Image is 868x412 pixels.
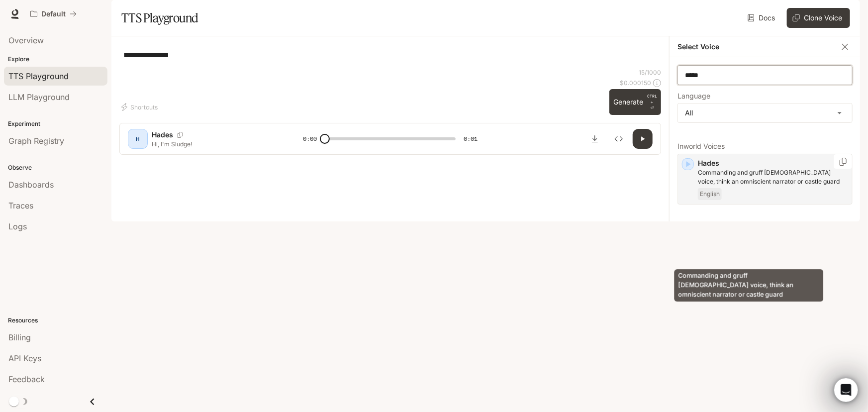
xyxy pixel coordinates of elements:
[677,93,710,100] p: Language
[121,8,198,28] h1: TTS Playground
[303,134,317,144] span: 0:00
[152,130,173,140] p: Hades
[678,103,852,122] div: All
[834,378,858,402] iframe: Intercom live chat
[838,158,848,166] button: Copy Voice ID
[746,8,779,28] a: Docs
[698,168,848,186] p: Commanding and gruff male voice, think an omniscient narrator or castle guard
[152,140,279,148] p: Hi, I'm Sludge!
[647,93,657,111] p: ⏎
[41,10,66,18] p: Default
[585,129,605,149] button: Download audio
[787,8,850,28] button: Clone Voice
[677,143,853,150] p: Inworld Voices
[26,4,81,24] button: All workspaces
[698,158,848,168] p: Hades
[698,188,722,200] span: English
[639,68,661,77] p: 15 / 1000
[173,132,187,138] button: Copy Voice ID
[647,93,657,105] p: CTRL +
[609,89,661,115] button: GenerateCTRL +⏎
[675,269,824,302] div: Commanding and gruff [DEMOGRAPHIC_DATA] voice, think an omniscient narrator or castle guard
[464,134,478,144] span: 0:01
[130,131,146,147] div: H
[620,79,651,87] p: $ 0.000150
[119,99,162,115] button: Shortcuts
[609,129,629,149] button: Inspect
